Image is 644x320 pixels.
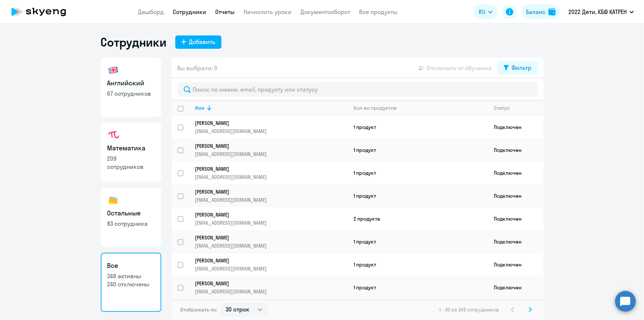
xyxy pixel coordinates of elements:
h3: Все [107,261,155,270]
img: english [107,64,119,76]
td: 1 продукт [348,230,488,253]
p: [EMAIL_ADDRESS][DOMAIN_NAME] [195,128,348,135]
td: Подключен [488,276,544,299]
a: [PERSON_NAME][EMAIL_ADDRESS][DOMAIN_NAME] [195,188,348,203]
p: [PERSON_NAME] [195,211,338,218]
td: 1 продукт [348,184,488,207]
div: Кол-во продуктов [354,105,397,111]
p: [EMAIL_ADDRESS][DOMAIN_NAME] [195,197,348,203]
p: 240 отключены [107,280,155,288]
div: Имя [195,105,205,111]
button: Балансbalance [521,4,560,19]
a: Документооборот [301,8,351,16]
a: Математика209 сотрудников [101,123,161,182]
p: [PERSON_NAME] [195,188,338,195]
span: RU [479,7,485,16]
p: [EMAIL_ADDRESS][DOMAIN_NAME] [195,219,348,226]
h3: Математика [107,143,155,153]
td: 1 продукт [348,139,488,161]
div: Имя [195,105,348,111]
td: Подключен [488,207,544,230]
a: [PERSON_NAME][EMAIL_ADDRESS][DOMAIN_NAME] [195,234,348,249]
td: Подключен [488,253,544,276]
a: [PERSON_NAME][EMAIL_ADDRESS][DOMAIN_NAME] [195,211,348,226]
p: [PERSON_NAME] [195,120,338,126]
td: 1 продукт [348,253,488,276]
p: 83 сотрудника [107,219,155,228]
a: [PERSON_NAME][EMAIL_ADDRESS][DOMAIN_NAME] [195,280,348,295]
a: [PERSON_NAME][EMAIL_ADDRESS][DOMAIN_NAME] [195,257,348,272]
input: Поиск по имени, email, продукту или статусу [178,82,538,97]
a: Начислить уроки [244,8,292,16]
p: [PERSON_NAME] [195,143,338,149]
div: Статус [494,105,510,111]
p: [PERSON_NAME] [195,280,338,287]
a: Английский67 сотрудников [101,58,161,117]
div: Добавить [189,37,216,46]
a: Дашборд [138,8,164,16]
h3: Английский [107,78,155,88]
p: 209 сотрудников [107,154,155,171]
p: [PERSON_NAME] [195,234,338,241]
td: 2 продукта [348,207,488,230]
a: Отчеты [216,8,235,16]
div: Баланс [526,7,545,16]
a: [PERSON_NAME][EMAIL_ADDRESS][DOMAIN_NAME] [195,166,348,180]
div: Статус [494,105,543,111]
td: Подключен [488,139,544,161]
a: [PERSON_NAME][EMAIL_ADDRESS][DOMAIN_NAME] [195,120,348,135]
h3: Остальные [107,208,155,218]
span: Вы выбрали: 0 [178,64,218,72]
p: [PERSON_NAME] [195,166,338,172]
a: [PERSON_NAME][EMAIL_ADDRESS][DOMAIN_NAME] [195,143,348,157]
img: math [107,129,119,141]
td: Подключен [488,184,544,207]
td: Подключен [488,230,544,253]
span: Отображать по: [180,306,218,313]
img: balance [548,8,556,16]
div: Фильтр [512,63,532,72]
span: 1 - 30 из 349 сотрудников [440,306,499,313]
td: Подключен [488,116,544,139]
p: [EMAIL_ADDRESS][DOMAIN_NAME] [195,242,348,249]
p: 67 сотрудников [107,89,155,98]
p: 2022 Дети, КБФ КАТРЕН [568,7,627,16]
button: RU [473,4,498,19]
h1: Сотрудники [101,35,166,50]
button: 2022 Дети, КБФ КАТРЕН [565,3,638,21]
td: 1 продукт [348,161,488,184]
a: Все349 активны240 отключены [101,253,161,312]
img: others [107,194,119,206]
p: 349 активны [107,272,155,280]
p: [EMAIL_ADDRESS][DOMAIN_NAME] [195,288,348,295]
a: Остальные83 сотрудника [101,188,161,247]
td: Подключен [488,161,544,184]
p: [EMAIL_ADDRESS][DOMAIN_NAME] [195,151,348,157]
a: Сотрудники [173,8,207,16]
p: [EMAIL_ADDRESS][DOMAIN_NAME] [195,265,348,272]
td: 1 продукт [348,116,488,139]
p: [EMAIL_ADDRESS][DOMAIN_NAME] [195,174,348,180]
td: 1 продукт [348,276,488,299]
a: Все продукты [359,8,398,16]
button: Фильтр [498,61,538,75]
button: Добавить [175,35,221,49]
p: [PERSON_NAME] [195,257,338,264]
div: Кол-во продуктов [354,105,488,111]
